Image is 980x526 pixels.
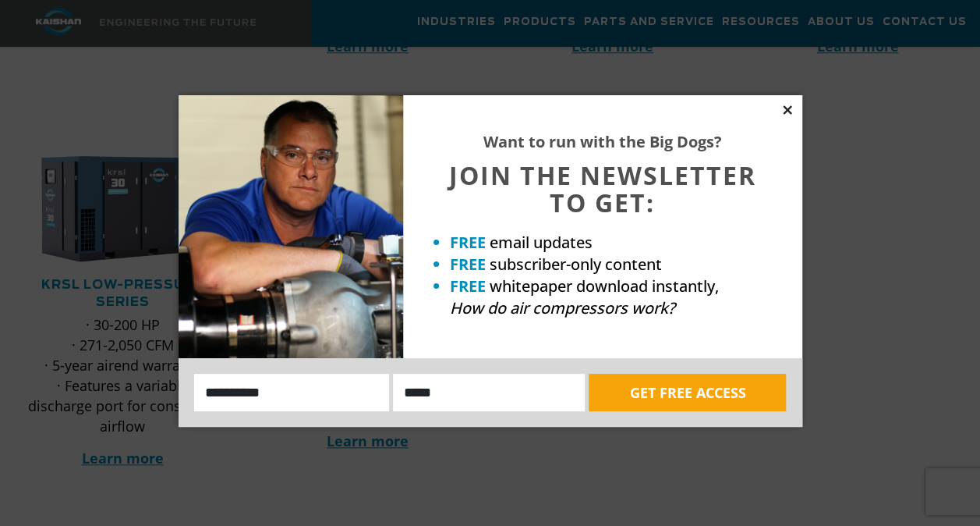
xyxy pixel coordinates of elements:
[450,254,486,275] strong: FREE
[490,232,593,253] span: email updates
[450,297,675,318] em: How do air compressors work?
[780,103,794,117] button: Close
[589,374,786,411] button: GET FREE ACCESS
[490,275,719,297] span: whitepaper download instantly,
[194,374,390,411] input: Name:
[393,374,585,411] input: Email
[450,232,486,253] strong: FREE
[483,131,722,152] strong: Want to run with the Big Dogs?
[450,275,486,297] strong: FREE
[490,254,662,275] span: subscriber-only content
[449,158,756,219] span: JOIN THE NEWSLETTER TO GET:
